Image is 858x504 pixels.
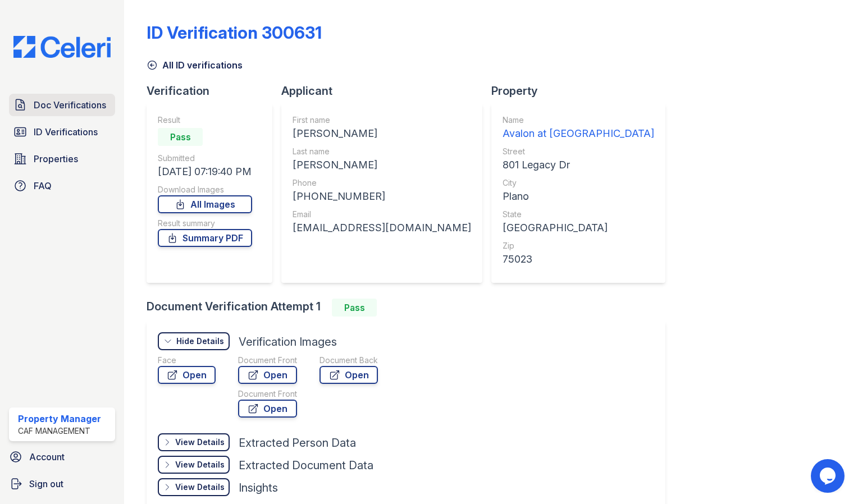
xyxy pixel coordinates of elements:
div: Street [503,146,654,157]
div: ID Verification 300631 [147,22,322,43]
div: Zip [503,240,654,251]
span: Doc Verifications [34,98,106,112]
div: Face [158,355,216,366]
div: Document Front [238,388,297,400]
img: CE_Logo_Blue-a8612792a0a2168367f1c8372b55b34899dd931a85d93a1a3d3e32e68fde9ad4.png [4,36,120,58]
div: CAF Management [18,425,101,437]
div: Verification Images [239,334,337,350]
a: Open [238,366,297,384]
div: Document Verification Attempt 1 [147,299,674,317]
span: Account [29,450,65,464]
div: City [503,177,654,189]
div: Pass [332,299,377,317]
div: State [503,209,654,220]
div: Insights [239,480,278,496]
div: Download Images [158,184,252,195]
a: Summary PDF [158,229,252,247]
div: Result [158,114,252,126]
div: Hide Details [176,336,224,347]
div: Extracted Person Data [239,435,356,451]
a: Account [4,446,120,468]
span: FAQ [34,179,52,193]
div: [DATE] 07:19:40 PM [158,164,252,180]
a: Open [238,400,297,418]
div: Property [491,83,674,99]
a: Open [320,366,378,384]
div: [PERSON_NAME] [293,157,471,173]
div: Verification [147,83,281,99]
div: 801 Legacy Dr [503,157,654,173]
a: FAQ [9,175,115,197]
div: Plano [503,189,654,204]
div: Applicant [281,83,491,99]
a: All Images [158,195,252,213]
div: Last name [293,146,471,157]
div: [GEOGRAPHIC_DATA] [503,220,654,236]
div: Name [503,114,654,126]
div: View Details [175,459,225,470]
div: 75023 [503,251,654,267]
iframe: chat widget [811,459,847,493]
div: First name [293,114,471,126]
div: Submitted [158,153,252,164]
div: Document Front [238,355,297,366]
div: Result summary [158,218,252,229]
div: [EMAIL_ADDRESS][DOMAIN_NAME] [293,220,471,236]
a: Open [158,366,216,384]
div: Pass [158,128,203,146]
a: All ID verifications [147,58,243,72]
div: View Details [175,482,225,493]
span: Sign out [29,477,63,491]
div: Email [293,209,471,220]
a: Name Avalon at [GEOGRAPHIC_DATA] [503,114,654,141]
div: [PERSON_NAME] [293,126,471,141]
a: Doc Verifications [9,94,115,116]
a: Properties [9,148,115,170]
div: Document Back [320,355,378,366]
div: Avalon at [GEOGRAPHIC_DATA] [503,126,654,141]
a: Sign out [4,473,120,495]
span: Properties [34,152,78,166]
a: ID Verifications [9,121,115,143]
div: Phone [293,177,471,189]
span: ID Verifications [34,125,98,139]
div: Property Manager [18,412,101,425]
div: Extracted Document Data [239,457,373,473]
div: View Details [175,437,225,448]
div: [PHONE_NUMBER] [293,189,471,204]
